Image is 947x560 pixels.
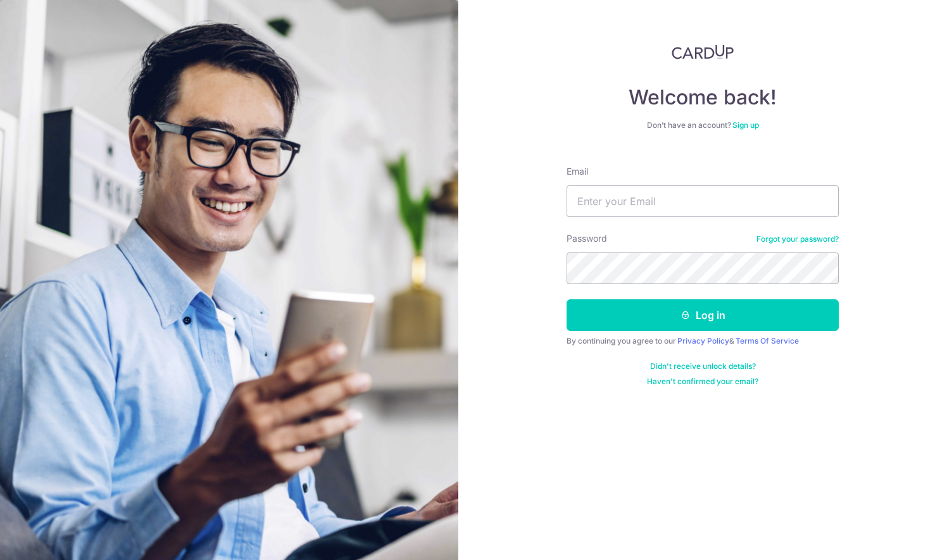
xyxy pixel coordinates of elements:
a: Terms Of Service [736,336,799,345]
a: Didn't receive unlock details? [650,361,756,371]
img: CardUp Logo [672,44,734,59]
a: Privacy Policy [677,336,729,345]
div: By continuing you agree to our & [567,336,839,346]
a: Sign up [732,120,759,130]
h4: Welcome back! [567,85,839,110]
a: Forgot your password? [756,234,839,244]
a: Haven't confirmed your email? [647,376,758,387]
input: Enter your Email [567,185,839,217]
label: Password [567,232,607,245]
label: Email [567,165,588,178]
button: Log in [567,299,839,331]
div: Don’t have an account? [567,120,839,130]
